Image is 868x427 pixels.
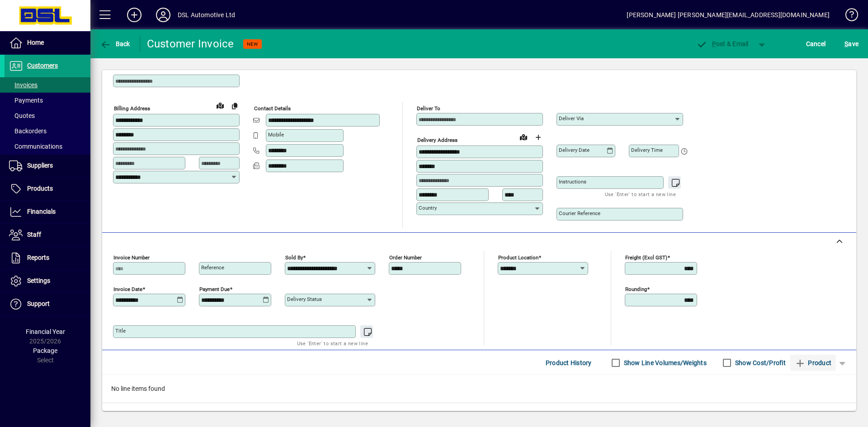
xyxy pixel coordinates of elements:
div: [PERSON_NAME] [PERSON_NAME][EMAIL_ADDRESS][DOMAIN_NAME] [627,8,830,22]
span: Cancel [806,37,826,51]
span: Communications [9,143,62,150]
a: View on map [516,130,531,144]
mat-label: Deliver To [417,105,440,112]
button: Back [98,36,132,52]
button: Save [842,36,861,52]
mat-label: Delivery time [631,147,663,153]
span: Financial Year [26,328,65,335]
a: Knowledge Base [839,2,857,31]
span: Suppliers [27,162,53,169]
span: ost & Email [696,40,749,47]
mat-label: Order number [389,254,422,261]
mat-label: Deliver via [559,115,584,122]
button: Profile [149,7,178,23]
a: Support [5,293,90,315]
div: No line items found [102,375,856,403]
span: Staff [27,231,41,238]
span: ave [844,37,859,51]
a: Home [5,32,90,54]
span: Backorders [9,127,47,135]
button: Add [120,7,149,23]
a: Reports [5,247,90,269]
button: Choose address [531,130,545,145]
div: Customer Invoice [147,37,234,51]
mat-label: Rounding [625,286,647,292]
mat-label: Title [115,328,126,334]
a: Quotes [5,108,90,123]
a: Backorders [5,123,90,139]
mat-label: Invoice number [113,254,150,261]
a: Staff [5,224,90,246]
span: Settings [27,277,50,284]
span: Products [27,185,53,192]
mat-label: Courier Reference [559,210,600,216]
a: Communications [5,139,90,154]
mat-hint: Use 'Enter' to start a new line [605,189,676,199]
label: Show Line Volumes/Weights [622,358,707,367]
mat-label: Invoice date [113,286,142,292]
mat-label: Sold by [285,254,303,261]
button: Cancel [804,36,828,52]
span: Payments [9,97,43,104]
span: Back [100,40,130,47]
span: S [844,40,848,47]
span: Product [795,356,831,370]
a: View on map [213,98,227,113]
a: Invoices [5,77,90,93]
mat-label: Country [419,205,437,211]
span: Financials [27,208,56,215]
a: Suppliers [5,155,90,177]
span: Reports [27,254,49,261]
span: Quotes [9,112,35,119]
mat-label: Freight (excl GST) [625,254,667,261]
span: Product History [546,356,592,370]
mat-hint: Use 'Enter' to start a new line [297,338,368,348]
div: DSL Automotive Ltd [178,8,235,22]
a: Financials [5,201,90,223]
mat-label: Delivery status [287,296,322,302]
mat-label: Delivery date [559,147,590,153]
button: Product [790,355,836,371]
span: Support [27,300,50,307]
a: Payments [5,93,90,108]
mat-label: Mobile [268,131,284,138]
span: Customers [27,62,58,69]
span: NEW [247,41,258,47]
mat-label: Payment due [199,286,230,292]
mat-label: Instructions [559,178,586,185]
mat-label: Product location [498,254,538,261]
button: Copy to Delivery address [227,99,242,113]
label: Show Cost/Profit [733,358,786,367]
button: Product History [542,355,595,371]
a: Settings [5,270,90,292]
span: P [712,40,716,47]
a: Products [5,178,90,200]
span: Package [33,347,57,354]
app-page-header-button: Back [90,36,140,52]
span: Home [27,39,44,46]
mat-label: Reference [201,264,224,271]
span: Invoices [9,81,38,89]
button: Post & Email [692,36,753,52]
